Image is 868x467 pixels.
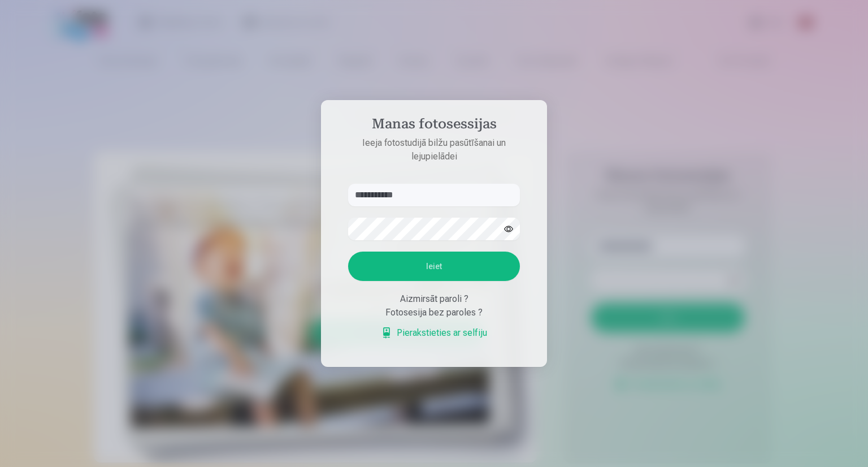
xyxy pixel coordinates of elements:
div: Fotosesija bez paroles ? [348,306,520,319]
button: Ieiet [348,252,520,281]
a: Pierakstieties ar selfiju [381,326,487,340]
div: Aizmirsāt paroli ? [348,292,520,306]
p: Ieeja fotostudijā bilžu pasūtīšanai un lejupielādei [337,136,531,163]
h4: Manas fotosessijas [337,116,531,136]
